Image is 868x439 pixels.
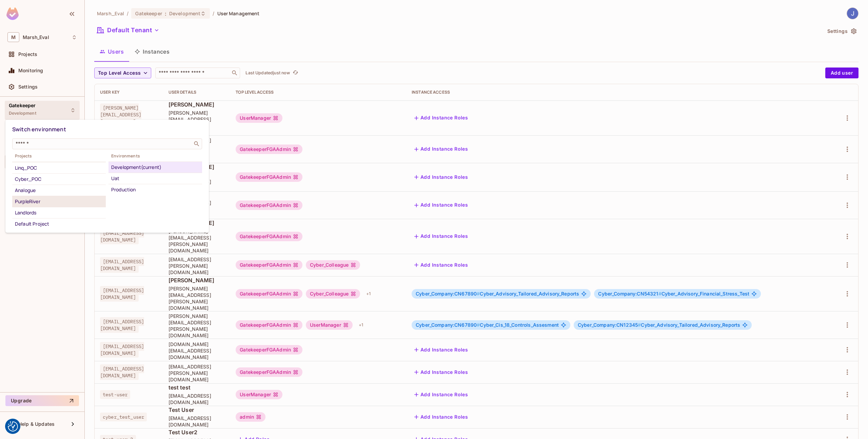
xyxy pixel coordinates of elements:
div: Landlords [15,209,103,217]
div: Analogue [15,186,103,194]
span: Environments [108,153,202,159]
div: Default Project [15,220,103,228]
span: Switch environment [12,126,66,133]
div: Linq_POC [15,164,103,172]
button: Consent Preferences [8,421,18,432]
div: PurpleRiver [15,197,103,206]
span: Projects [12,153,106,159]
div: Production [111,186,199,194]
img: Revisit consent button [8,421,18,432]
div: Development (current) [111,163,199,171]
div: Cyber_POC [15,175,103,183]
div: Uat [111,174,199,183]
